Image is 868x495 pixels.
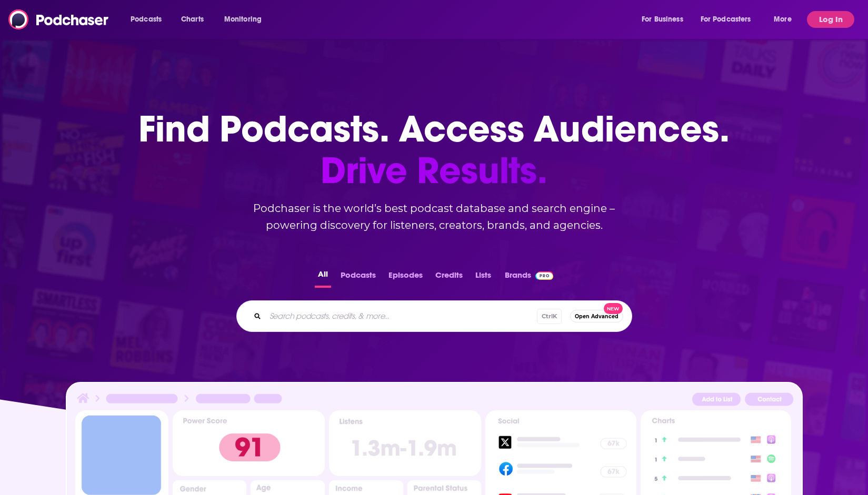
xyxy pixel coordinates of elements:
button: Open AdvancedNew [570,310,623,322]
input: Search podcasts, credits, & more... [265,308,537,325]
span: For Podcasters [701,12,751,27]
button: open menu [217,11,275,28]
a: Charts [174,11,210,28]
img: Podchaser Pro [535,271,554,280]
img: Podcast Insights Power score [173,410,325,476]
button: Credits [432,267,466,288]
h2: Podchaser is the world’s best podcast database and search engine – powering discovery for listene... [224,200,645,234]
h1: Find Podcasts. Access Audiences. [138,108,730,191]
button: Episodes [385,267,426,288]
img: Podcast Insights Listens [329,410,481,476]
button: open menu [766,11,805,28]
img: Podchaser - Follow, Share and Rate Podcasts [8,9,109,29]
span: More [774,12,792,27]
a: BrandsPodchaser Pro [505,267,554,288]
img: Podcast Insights Header [75,391,793,410]
span: New [604,303,623,314]
span: For Business [642,12,683,27]
button: Lists [472,267,494,288]
span: Open Advanced [575,314,618,319]
span: Charts [181,12,204,27]
button: open menu [123,11,175,28]
button: open menu [694,11,766,28]
button: All [315,267,331,288]
button: Log In [807,11,854,28]
button: open menu [634,11,696,28]
button: Podcasts [337,267,379,288]
span: Podcasts [131,12,162,27]
span: Monitoring [224,12,262,27]
div: Search podcasts, credits, & more... [236,300,632,332]
span: Ctrl K [537,309,562,324]
span: Drive Results. [138,150,730,191]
